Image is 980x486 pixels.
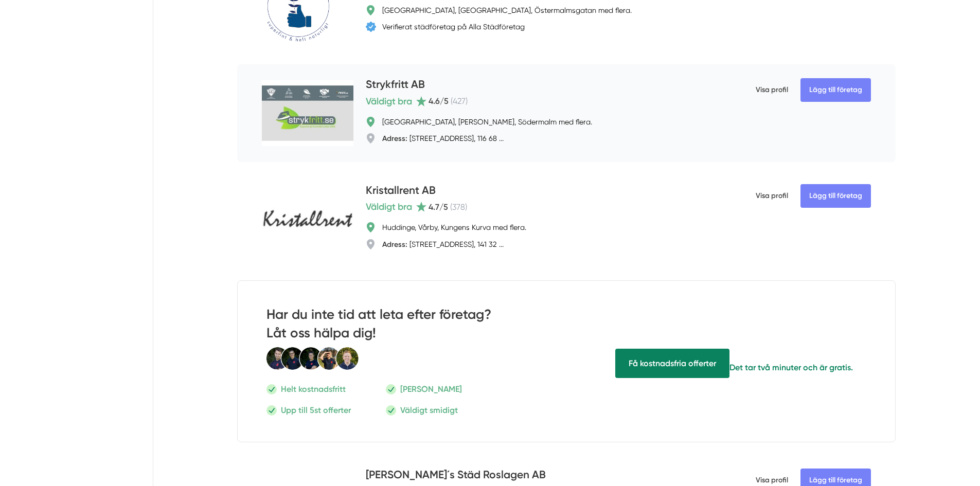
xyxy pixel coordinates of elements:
[281,404,351,417] p: Upp till 5st offerter
[400,404,458,417] p: Väldigt smidigt
[382,239,504,249] div: [STREET_ADDRESS], 141 32 ...
[800,78,871,102] : Lägg till företag
[266,305,531,347] h2: Har du inte tid att leta efter företag? Låt oss hälpa dig!
[382,240,407,249] strong: Adress:
[400,383,462,395] p: [PERSON_NAME]
[756,77,788,103] span: Visa profil
[366,200,412,214] span: Väldigt bra
[729,361,853,374] p: Det tar två minuter och är gratis.
[281,383,346,395] p: Helt kostnadsfritt
[429,202,448,212] span: 4.7 /5
[366,94,412,109] span: Väldigt bra
[429,96,449,106] span: 4.6 /5
[382,22,525,32] div: Verifierat städföretag på Alla Städföretag
[382,134,407,143] strong: Adress:
[262,184,353,255] img: Kristallrent AB
[382,222,526,232] div: Huddinge, Vårby, Kungens Kurva med flera.
[450,202,467,212] span: ( 378 )
[266,347,359,370] img: Smartproduktion Personal
[366,183,436,200] h4: Kristallrent AB
[756,183,788,209] span: Visa profil
[800,184,871,208] : Lägg till företag
[382,5,632,15] div: [GEOGRAPHIC_DATA], [GEOGRAPHIC_DATA], Östermalmsgatan med flera.
[382,133,504,143] div: [STREET_ADDRESS], 116 68 ...
[451,96,468,106] span: ( 427 )
[615,349,729,378] span: Få hjälp
[382,117,592,127] div: [GEOGRAPHIC_DATA], [PERSON_NAME], Södermalm med flera.
[366,467,546,484] h4: [PERSON_NAME]´s Städ Roslagen AB
[262,80,353,146] img: Strykfritt AB
[366,77,425,94] h4: Strykfritt AB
